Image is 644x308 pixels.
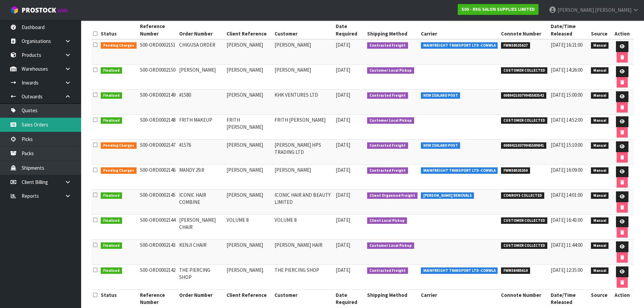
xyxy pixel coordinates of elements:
span: MAINFREIGHT TRANSPORT LTD -CONWLA [421,167,498,174]
span: Manual [591,192,609,199]
th: Customer [273,290,334,308]
td: #1576 [177,140,225,165]
td: MANDY 29.8 [177,165,225,190]
td: KHK VENTURES LTD [273,90,334,115]
span: [DATE] [336,67,350,73]
td: S00-ORD0002148 [138,115,177,140]
th: Status [99,290,138,308]
span: MAINFREIGHT TRANSPORT LTD -CONWLA [421,42,498,49]
th: Connote Number [499,21,549,39]
th: Reference Number [138,21,177,39]
td: [PERSON_NAME] [225,240,273,265]
span: [DATE] 16:21:00 [551,42,582,48]
span: FWM58535627 [501,42,530,49]
span: [DATE] [336,217,350,223]
th: Reference Number [138,290,177,308]
span: CUSTOMER COLLECTED [501,67,547,74]
th: Carrier [419,21,500,39]
td: FRITH [PERSON_NAME] [273,115,334,140]
td: CHIGUSA ORDER [177,39,225,65]
span: Client Local Pickup [367,217,407,224]
span: Manual [591,142,609,149]
td: S00-ORD0002143 [138,240,177,265]
th: Source [589,21,611,39]
th: Shipping Method [365,290,419,308]
td: [PERSON_NAME] [273,165,334,190]
span: [DATE] 14:52:00 [551,117,582,123]
span: NEW ZEALAND POST [421,92,460,99]
small: WMS [57,7,68,14]
span: Contracted Freight [367,42,408,49]
td: [PERSON_NAME] [273,65,334,90]
span: [DATE] 14:26:00 [551,67,582,73]
span: ProStock [22,6,56,15]
span: Customer Local Pickup [367,242,414,249]
td: [PERSON_NAME] [273,39,334,65]
td: [PERSON_NAME] [225,65,273,90]
td: [PERSON_NAME] [225,39,273,65]
span: Customer Local Pickup [367,67,414,74]
td: VOLUME 8 [225,215,273,240]
td: FRITH [PERSON_NAME] [225,115,273,140]
span: Finalised [101,117,122,124]
th: Client Reference [225,290,273,308]
span: Finalised [101,267,122,274]
td: THE PIERCING SHOP [177,265,225,290]
th: Shipping Method [365,21,419,39]
span: [DATE] [336,242,350,248]
span: [DATE] 14:01:00 [551,192,582,198]
span: Pending Charges [101,167,137,174]
span: [DATE] 15:00:00 [551,92,582,98]
th: Date Required [334,21,365,39]
span: [DATE] [336,142,350,148]
td: [PERSON_NAME] [225,165,273,190]
span: Contracted Freight [367,267,408,274]
span: [PERSON_NAME] [557,7,594,13]
th: Status [99,21,138,39]
span: Manual [591,67,609,74]
span: CUSTOMER COLLECTED [501,117,547,124]
a: S00 - RKG SALON SUPPLIES LIMITED [458,4,539,15]
span: Contracted Freight [367,142,408,149]
span: [DATE] 12:35:00 [551,267,582,273]
span: NEW ZEALAND POST [421,142,460,149]
th: Date/Time Released [549,21,589,39]
span: Finalised [101,192,122,199]
span: Manual [591,117,609,124]
span: Manual [591,267,609,274]
span: [DATE] [336,117,350,123]
span: FWM58485610 [501,267,530,274]
td: [PERSON_NAME] HAIR [273,240,334,265]
span: [DATE] [336,42,350,48]
td: S00-ORD0002151 [138,39,177,65]
th: Source [589,290,611,308]
td: #1580 [177,90,225,115]
td: S00-ORD0002150 [138,65,177,90]
td: [PERSON_NAME]. [225,265,273,290]
th: Customer [273,21,334,39]
span: [DATE] 15:10:00 [551,142,582,148]
span: CUSTOMER COLLECTED [501,242,547,249]
span: Client Organised Freight [367,192,418,199]
td: KENJI CHAIR [177,240,225,265]
span: [PERSON_NAME] [595,7,631,13]
span: Manual [591,92,609,99]
td: [PERSON_NAME] HPS TRADING LTD [273,140,334,165]
span: [DATE] 11:44:00 [551,242,582,248]
td: VOLUME 8 [273,215,334,240]
span: 00894210379945589841 [501,142,546,149]
span: Manual [591,42,609,49]
span: [DATE] [336,92,350,98]
td: [PERSON_NAME] [225,140,273,165]
th: Order Number [177,21,225,39]
img: cube-alt.png [10,6,19,14]
span: 00894210379945583542 [501,92,546,99]
td: [PERSON_NAME] CHAIR [177,215,225,240]
span: [DATE] 16:09:00 [551,167,582,173]
span: Pending Charges [101,142,137,149]
td: [PERSON_NAME] [225,90,273,115]
span: Finalised [101,92,122,99]
strong: S00 - RKG SALON SUPPLIES LIMITED [461,6,535,12]
span: Finalised [101,217,122,224]
span: Pending Charges [101,42,137,49]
